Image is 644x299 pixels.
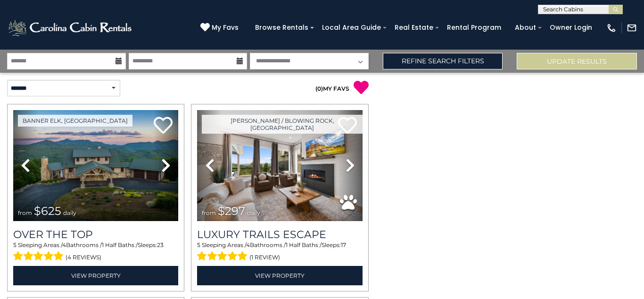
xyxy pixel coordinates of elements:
[442,20,506,35] a: Rental Program
[197,241,200,248] span: 5
[383,53,503,69] a: Refine Search Filters
[197,228,362,241] a: Luxury Trails Escape
[315,85,323,92] span: ( )
[13,110,178,221] img: thumbnail_167153549.jpeg
[197,266,362,285] a: View Property
[7,18,134,37] img: White-1-2.png
[13,228,178,241] a: Over The Top
[249,251,280,264] span: (1 review)
[34,204,61,218] span: $625
[517,53,637,69] button: Update Results
[317,20,386,35] a: Local Area Guide
[157,241,164,248] span: 23
[154,116,173,136] a: Add to favorites
[247,209,260,216] span: daily
[341,241,346,248] span: 17
[250,20,313,35] a: Browse Rentals
[63,209,76,216] span: daily
[13,266,178,285] a: View Property
[317,85,321,92] span: 0
[390,20,438,35] a: Real Estate
[200,23,241,33] a: My Favs
[197,241,362,264] div: Sleeping Areas / Bathrooms / Sleeps:
[197,110,362,221] img: thumbnail_168695581.jpeg
[218,204,245,218] span: $297
[18,209,32,216] span: from
[102,241,138,248] span: 1 Half Baths /
[627,23,637,33] img: mail-regular-white.png
[66,251,101,264] span: (4 reviews)
[18,115,132,127] a: Banner Elk, [GEOGRAPHIC_DATA]
[545,20,597,35] a: Owner Login
[13,241,178,264] div: Sleeping Areas / Bathrooms / Sleeps:
[202,115,362,134] a: [PERSON_NAME] / Blowing Rock, [GEOGRAPHIC_DATA]
[13,241,17,248] span: 5
[212,23,239,33] span: My Favs
[510,20,541,35] a: About
[202,209,216,216] span: from
[246,241,250,248] span: 4
[606,23,617,33] img: phone-regular-white.png
[315,85,349,92] a: (0)MY FAVS
[62,241,66,248] span: 4
[286,241,322,248] span: 1 Half Baths /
